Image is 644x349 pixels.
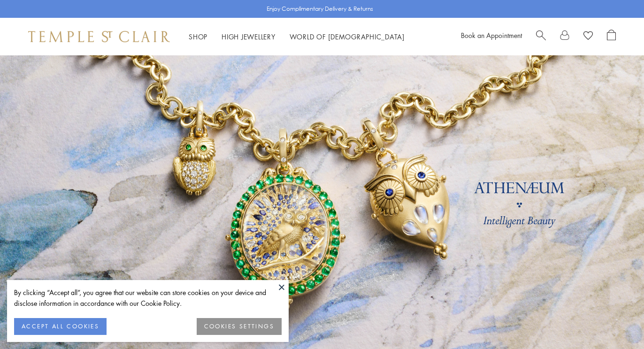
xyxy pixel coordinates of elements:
[607,30,616,44] a: Open Shopping Bag
[461,30,522,40] a: Book an Appointment
[536,30,546,44] a: Search
[222,32,276,41] a: High JewelleryHigh Jewellery
[267,4,373,14] p: Enjoy Complimentary Delivery & Returns
[189,32,207,41] a: ShopShop
[583,30,593,44] a: View Wishlist
[28,31,170,42] img: Temple St. Clair
[290,32,405,41] a: World of [DEMOGRAPHIC_DATA]World of [DEMOGRAPHIC_DATA]
[14,287,282,309] div: By clicking “Accept all”, you agree that our website can store cookies on your device and disclos...
[197,318,282,335] button: COOKIES SETTINGS
[14,318,107,335] button: ACCEPT ALL COOKIES
[189,31,405,43] nav: Main navigation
